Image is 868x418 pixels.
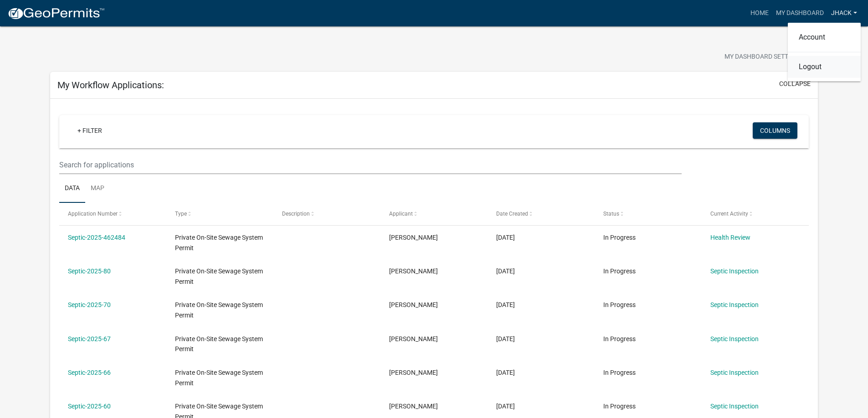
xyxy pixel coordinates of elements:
a: Map [85,174,110,203]
button: My Dashboard Settingssettings [717,48,823,66]
a: Home [747,5,772,22]
span: Applicant [389,211,413,217]
span: Type [175,211,187,217]
span: Private On-Site Sewage System Permit [175,301,263,319]
div: jhack [788,23,861,81]
span: Private On-Site Sewage System Permit [175,335,263,353]
span: John Hack II [389,301,438,308]
span: Private On-Site Sewage System Permit [175,267,263,285]
a: Septic-2025-66 [68,369,111,376]
span: My Dashboard Settings [724,52,803,63]
datatable-header-cell: Description [273,203,380,225]
span: John Hack II [389,335,438,342]
a: Septic-2025-80 [68,267,111,275]
span: In Progress [603,369,636,376]
span: 06/18/2025 [496,369,515,376]
h5: My Workflow Applications: [57,80,164,91]
a: Septic Inspection [710,335,759,342]
a: Health Review [710,234,750,241]
datatable-header-cell: Type [166,203,273,225]
datatable-header-cell: Application Number [59,203,166,225]
a: Septic Inspection [710,369,759,376]
span: In Progress [603,403,636,410]
span: Private On-Site Sewage System Permit [175,369,263,387]
button: Columns [753,122,797,139]
a: Logout [788,56,861,78]
span: In Progress [603,267,636,275]
span: John Hack II [389,403,438,410]
datatable-header-cell: Applicant [380,203,488,225]
span: In Progress [603,335,636,342]
a: + Filter [70,122,109,139]
span: John Hack II [389,267,438,275]
span: 07/09/2025 [496,301,515,308]
a: My Dashboard [772,5,827,22]
input: Search for applications [59,156,681,174]
a: Data [59,174,85,203]
datatable-header-cell: Date Created [488,203,595,225]
span: 08/01/2025 [496,267,515,275]
span: Private On-Site Sewage System Permit [175,234,263,252]
span: Current Activity [710,211,748,217]
span: Date Created [496,211,528,217]
a: Septic Inspection [710,403,759,410]
a: Septic-2025-70 [68,301,111,308]
a: Account [788,26,861,48]
span: In Progress [603,234,636,241]
span: John Hack II [389,369,438,376]
span: 08/12/2025 [496,234,515,241]
span: In Progress [603,301,636,308]
span: Status [603,211,619,217]
a: jhack [827,5,861,22]
span: Description [282,211,310,217]
span: John Hack II [389,234,438,241]
datatable-header-cell: Current Activity [701,203,808,225]
button: collapse [779,79,811,89]
a: Septic Inspection [710,301,759,308]
a: Septic-2025-60 [68,403,111,410]
a: Septic Inspection [710,267,759,275]
a: Septic-2025-462484 [68,234,125,241]
span: 06/03/2025 [496,403,515,410]
span: 06/18/2025 [496,335,515,342]
a: Septic-2025-67 [68,335,111,342]
span: Application Number [68,211,118,217]
datatable-header-cell: Status [594,203,701,225]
